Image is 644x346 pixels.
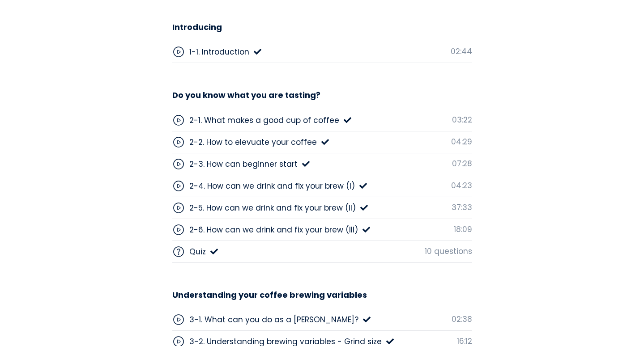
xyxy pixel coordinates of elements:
[189,114,339,126] div: 2-1. What makes a good cup of coffee
[452,202,472,213] div: 37:33
[189,224,358,236] div: 2-6. How can we drink and fix your brew (III)
[452,158,472,169] div: 07:28
[189,314,358,325] div: 3-1. What can you do as a [PERSON_NAME]?
[172,90,320,100] h3: Do you know what you are tasting?
[189,136,317,148] div: 2-2. How to elevuate your coffee
[189,180,355,192] div: 2-4. How can we drink and fix your brew (I)
[189,46,249,58] div: 1-1. Introduction
[451,180,472,191] div: 04:23
[452,114,472,126] div: 03:22
[454,224,472,235] div: 18:09
[451,46,472,57] div: 02:44
[452,313,472,325] div: 02:38
[189,158,298,170] div: 2-3. How can beginner start
[172,22,222,32] h3: Introducing
[451,136,472,148] div: 04:29
[425,245,472,257] div: 10 questions
[189,202,356,214] div: 2-5. How can we drink and fix your brew (II)
[189,246,206,257] div: Quiz
[172,290,367,300] h3: Understanding your coffee brewing variables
